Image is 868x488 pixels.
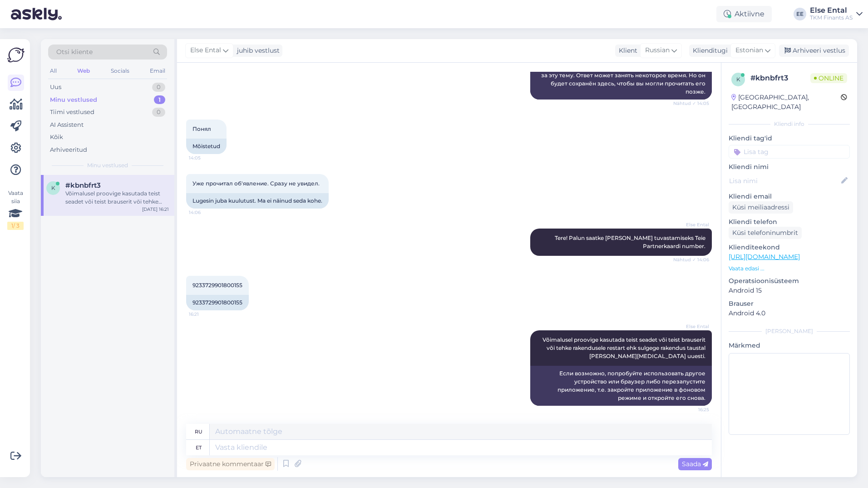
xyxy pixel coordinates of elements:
[7,46,25,64] img: Askly Logo
[190,45,221,55] span: Else Ental
[142,206,169,213] div: [DATE] 16:21
[794,8,806,20] div: EE
[152,108,165,117] div: 0
[729,264,850,273] p: Vaata edasi ...
[50,95,97,105] div: Minu vestlused
[50,108,94,117] div: Tiimi vestlused
[152,83,165,92] div: 0
[530,366,712,406] div: Если возможно, попробуйте использовать другое устройство или браузер либо перезапустите приложени...
[189,154,223,161] span: 14:05
[729,341,850,350] p: Märkmed
[729,134,850,143] p: Kliendi tag'id
[7,222,24,230] div: 1 / 3
[729,145,850,159] input: Lisa tag
[731,93,841,112] div: [GEOGRAPHIC_DATA], [GEOGRAPHIC_DATA]
[154,95,165,105] div: 1
[65,189,169,206] div: Võimalusel proovige kasutada teist seadet või teist brauserit või tehke rakendusele restart ehk s...
[729,243,850,252] p: Klienditeekond
[729,176,839,186] input: Lisa nimi
[192,180,320,187] span: Уже прочитал об'явление. Сразу не увидел.
[729,309,850,318] p: Android 4.0
[196,440,202,455] div: et
[50,83,61,92] div: Uus
[530,60,712,100] div: Я перенаправляю этот вопрос коллеге, ответственному за эту тему. Ответ может занять некоторое вре...
[109,65,131,77] div: Socials
[736,76,740,83] span: k
[75,65,92,77] div: Web
[555,234,707,249] span: Tere! Palun saatke [PERSON_NAME] tuvastamiseks Teie Partnerkaardi number.
[189,311,223,318] span: 16:21
[729,201,793,214] div: Küsi meiliaadressi
[810,14,853,21] div: TKM Finants AS
[682,460,708,468] span: Saada
[675,406,709,413] span: 16:25
[186,139,227,154] div: Mõistetud
[195,424,202,439] div: ru
[186,458,275,470] div: Privaatne kommentaar
[729,253,800,261] a: [URL][DOMAIN_NAME]
[186,295,249,310] div: 9233729901800155
[192,282,242,289] span: 9233729901800155
[729,120,850,128] div: Kliendi info
[729,276,850,286] p: Operatsioonisüsteem
[673,100,709,107] span: Nähtud ✓ 14:05
[233,46,280,55] div: juhib vestlust
[192,125,211,132] span: Понял
[729,217,850,227] p: Kliendi telefon
[51,184,55,191] span: k
[810,7,853,14] div: Else Ental
[810,7,863,21] a: Else EntalTKM Finants AS
[810,73,847,83] span: Online
[56,47,93,57] span: Otsi kliente
[48,65,59,77] div: All
[689,46,728,55] div: Klienditugi
[729,286,850,295] p: Android 15
[673,256,709,263] span: Nähtud ✓ 14:06
[186,193,329,209] div: Lugesin juba kuulutust. Ma ei näinud seda kohe.
[148,65,167,77] div: Email
[7,189,24,230] div: Vaata siia
[729,327,850,335] div: [PERSON_NAME]
[750,73,810,84] div: # kbnbfrt3
[50,145,87,154] div: Arhiveeritud
[189,209,223,216] span: 14:06
[65,181,101,189] span: #kbnbfrt3
[615,46,637,55] div: Klient
[729,192,850,201] p: Kliendi email
[87,161,128,169] span: Minu vestlused
[729,299,850,309] p: Brauser
[50,120,84,129] div: AI Assistent
[645,45,670,55] span: Russian
[675,221,709,228] span: Else Ental
[542,336,707,359] span: Võimalusel proovige kasutada teist seadet või teist brauserit või tehke rakendusele restart ehk s...
[716,6,772,22] div: Aktiivne
[50,133,63,142] div: Kõik
[675,323,709,330] span: Else Ental
[735,45,763,55] span: Estonian
[779,45,849,57] div: Arhiveeri vestlus
[729,227,802,239] div: Küsi telefoninumbrit
[729,162,850,172] p: Kliendi nimi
